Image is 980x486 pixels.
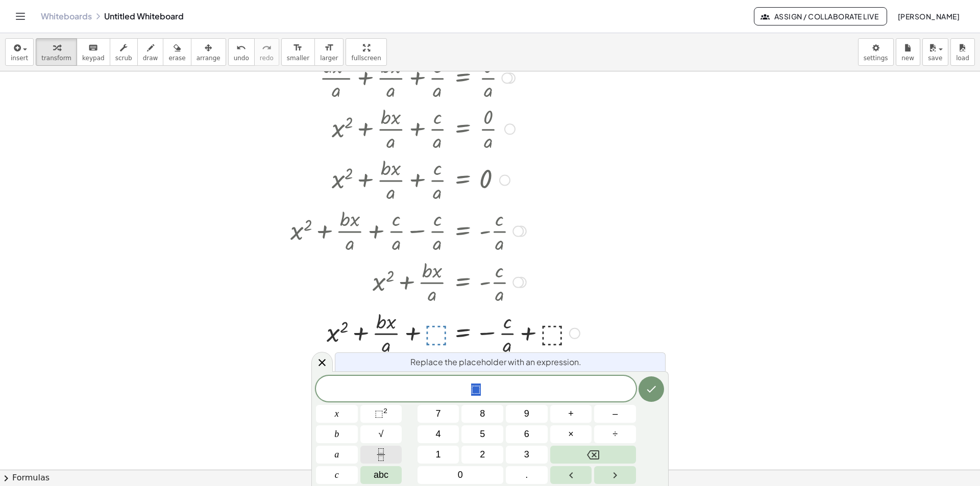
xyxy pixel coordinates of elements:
button: Fraction [360,446,402,464]
span: √ [379,427,384,441]
button: 7 [418,405,459,423]
button: format_sizesmaller [281,38,315,66]
i: format_size [293,42,303,54]
button: Square root [360,425,402,443]
button: 4 [418,425,459,443]
button: Done [639,376,664,402]
i: undo [236,42,246,54]
button: transform [36,38,77,66]
span: save [928,55,942,62]
button: x [316,405,358,423]
button: . [506,466,548,484]
button: insert [5,38,34,66]
button: 6 [506,425,548,443]
button: redoredo [254,38,279,66]
button: 3 [506,446,548,464]
button: b [316,425,358,443]
button: Backspace [550,446,636,464]
span: ⬚ [375,408,383,419]
span: [PERSON_NAME] [897,12,960,21]
span: fullscreen [351,55,381,62]
button: 1 [418,446,459,464]
button: load [950,38,975,66]
span: 5 [480,427,485,441]
button: undoundo [228,38,255,66]
button: Toggle navigation [12,8,29,24]
button: Divide [594,425,636,443]
button: arrange [191,38,226,66]
button: 0 [418,466,503,484]
span: load [956,55,969,62]
span: Replace the placeholder with an expression. [410,356,581,368]
span: – [612,407,618,421]
span: 3 [524,448,529,462]
span: Assign / Collaborate Live [763,12,878,21]
span: 8 [480,407,485,421]
span: a [334,448,339,462]
button: draw [137,38,164,66]
span: ⬚ [471,383,481,396]
span: c [335,468,339,482]
span: smaller [287,55,309,62]
button: fullscreen [346,38,386,66]
button: 9 [506,405,548,423]
span: new [901,55,914,62]
button: a [316,446,358,464]
span: ÷ [612,427,618,441]
span: arrange [197,55,220,62]
span: undo [234,55,249,62]
button: Left arrow [550,466,592,484]
span: × [568,427,574,441]
button: settings [858,38,894,66]
button: scrub [110,38,138,66]
span: + [568,407,574,421]
span: . [525,468,528,482]
span: draw [143,55,158,62]
button: Assign / Collaborate Live [754,7,887,25]
span: 1 [436,448,441,462]
i: format_size [324,42,334,54]
span: b [334,427,339,441]
a: Whiteboards [41,11,92,21]
span: redo [260,55,274,62]
span: x [335,407,339,421]
button: new [896,38,920,66]
span: 0 [458,468,463,482]
sup: 2 [383,407,387,415]
button: format_sizelarger [314,38,344,66]
span: 9 [524,407,529,421]
button: 5 [461,425,503,443]
span: transform [41,55,71,62]
button: Squared [360,405,402,423]
span: 4 [436,427,441,441]
button: erase [163,38,191,66]
i: redo [262,42,272,54]
button: 2 [461,446,503,464]
span: settings [864,55,888,62]
button: Right arrow [594,466,636,484]
span: erase [168,55,185,62]
span: larger [320,55,338,62]
button: Times [550,425,592,443]
button: Minus [594,405,636,423]
button: [PERSON_NAME] [889,7,968,25]
span: insert [11,55,28,62]
span: 2 [480,448,485,462]
span: abc [374,468,388,482]
button: Alphabet [360,466,402,484]
button: c [316,466,358,484]
span: keypad [82,55,105,62]
button: save [922,38,948,66]
span: 6 [524,427,529,441]
span: scrub [115,55,132,62]
span: 7 [436,407,441,421]
button: 8 [461,405,503,423]
button: Plus [550,405,592,423]
i: keyboard [88,42,98,54]
button: keyboardkeypad [77,38,110,66]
